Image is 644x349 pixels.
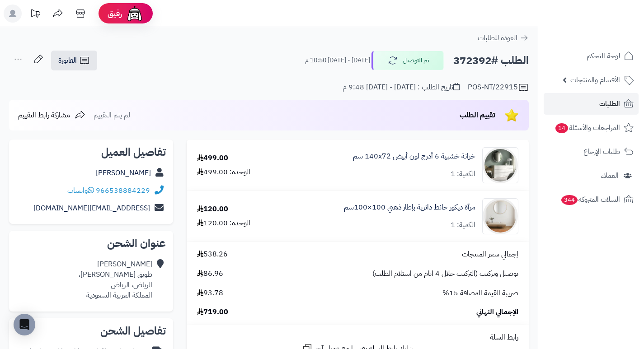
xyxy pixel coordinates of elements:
[570,74,620,86] span: الأقسام والمنتجات
[96,185,150,196] a: 966538884229
[451,169,475,179] div: الكمية: 1
[544,141,639,163] a: طلبات الإرجاع
[583,25,635,44] img: logo-2.png
[343,82,460,93] div: تاريخ الطلب : [DATE] - [DATE] 9:48 م
[197,249,228,260] span: 538.26
[555,121,620,134] span: المراجعات والأسئلة
[197,153,228,163] div: 499.00
[197,204,228,214] div: 120.00
[478,33,529,43] a: العودة للطلبات
[33,203,150,214] a: [EMAIL_ADDRESS][DOMAIN_NAME]
[18,110,85,121] a: مشاركة رابط التقييم
[583,145,620,158] span: طلبات الإرجاع
[94,110,130,121] span: لم يتم التقييم
[108,8,122,19] span: رفيق
[462,249,518,260] span: إجمالي سعر المنتجات
[197,307,228,317] span: 719.00
[67,185,94,196] a: واتساب
[460,110,495,121] span: تقييم الطلب
[197,218,250,228] div: الوحدة: 120.00
[468,82,529,93] div: POS-NT/22915
[24,5,47,25] a: تحديثات المنصة
[476,307,518,317] span: الإجمالي النهائي
[344,202,475,213] a: مرآة ديكور حائط دائرية بإطار ذهبي 100×100سم
[560,193,620,206] span: السلات المتروكة
[544,93,639,115] a: الطلبات
[555,123,568,133] span: 14
[371,51,444,70] button: تم التوصيل
[58,55,77,66] span: الفاتورة
[483,147,518,183] img: 1746709299-1702541934053-68567865785768-1000x1000-90x90.jpg
[544,117,639,139] a: المراجعات والأسئلة14
[197,288,223,298] span: 93.78
[18,110,70,121] span: مشاركة رابط التقييم
[372,269,518,279] span: توصيل وتركيب (التركيب خلال 4 ايام من استلام الطلب)
[190,332,525,343] div: رابط السلة
[16,326,166,336] h2: تفاصيل الشحن
[79,259,152,300] div: [PERSON_NAME] طويق [PERSON_NAME]، الرياض، الرياض المملكة العربية السعودية
[305,56,370,65] small: [DATE] - [DATE] 10:50 م
[442,288,518,298] span: ضريبة القيمة المضافة 15%
[601,169,619,182] span: العملاء
[587,50,620,62] span: لوحة التحكم
[51,51,97,70] a: الفاتورة
[16,147,166,158] h2: تفاصيل العميل
[478,33,517,43] span: العودة للطلبات
[14,314,35,335] div: Open Intercom Messenger
[599,98,620,110] span: الطلبات
[453,51,529,70] h2: الطلب #372392
[544,189,639,210] a: السلات المتروكة344
[483,198,518,234] img: 1753783863-1-90x90.jpg
[197,269,223,279] span: 86.96
[96,168,151,178] a: [PERSON_NAME]
[451,220,475,230] div: الكمية: 1
[16,238,166,249] h2: عنوان الشحن
[544,45,639,67] a: لوحة التحكم
[561,195,578,205] span: 344
[197,167,250,177] div: الوحدة: 499.00
[126,5,144,23] img: ai-face.png
[353,151,475,162] a: خزانة خشبية 6 أدرج لون أبيض 140x72 سم
[544,165,639,186] a: العملاء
